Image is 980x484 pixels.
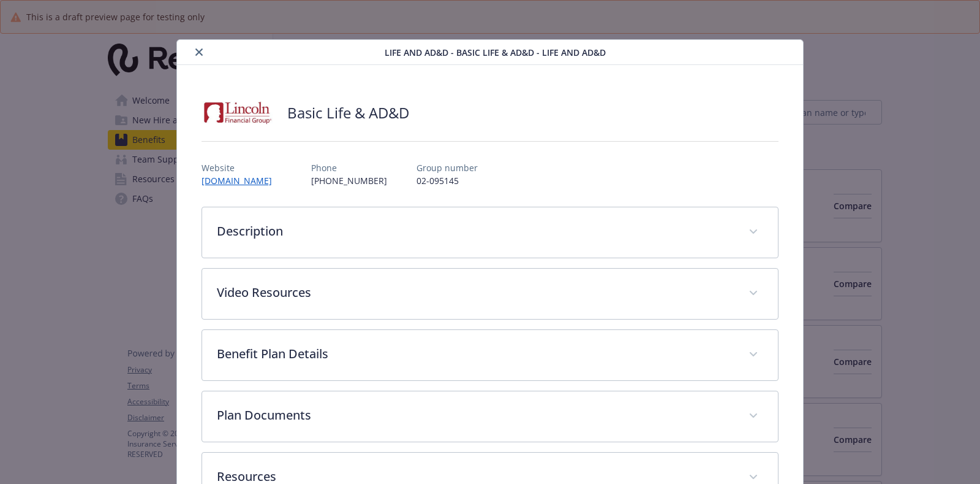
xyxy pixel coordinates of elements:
p: Video Resources [217,283,734,302]
p: Benefit Plan Details [217,345,734,363]
div: Video Resources [202,269,778,319]
h2: Basic Life & AD&D [287,102,409,123]
p: Phone [311,161,387,174]
a: [DOMAIN_NAME] [202,175,282,186]
button: close [192,45,206,60]
p: 02-095145 [417,174,478,187]
div: Benefit Plan Details [202,330,778,380]
img: Lincoln Financial Group [202,94,275,131]
div: Plan Documents [202,391,778,442]
div: Description [202,207,778,258]
p: Plan Documents [217,406,734,424]
p: Group number [417,161,478,174]
p: [PHONE_NUMBER] [311,174,387,187]
p: Website [202,161,282,174]
p: Description [217,222,734,240]
span: Life and AD&D - Basic Life & AD&D - Life and AD&D [385,46,606,59]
